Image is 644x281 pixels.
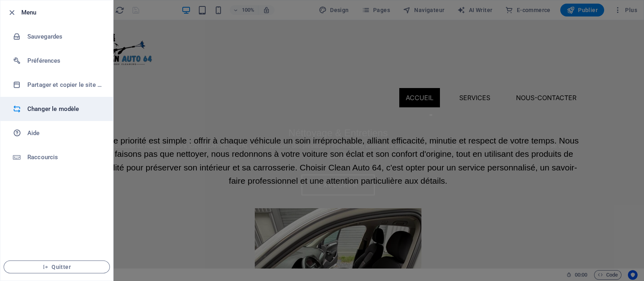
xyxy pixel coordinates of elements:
h6: Changer le modèle [27,104,102,114]
h6: Sauvegardes [27,32,102,41]
h6: Aide [27,128,102,138]
h6: Raccourcis [27,152,102,162]
button: Quitter [4,260,110,273]
h6: Partager et copier le site web [27,80,102,90]
a: Aide [0,121,113,145]
h6: Préférences [27,56,102,66]
span: Quitter [10,264,103,270]
h6: Menu [21,8,107,17]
